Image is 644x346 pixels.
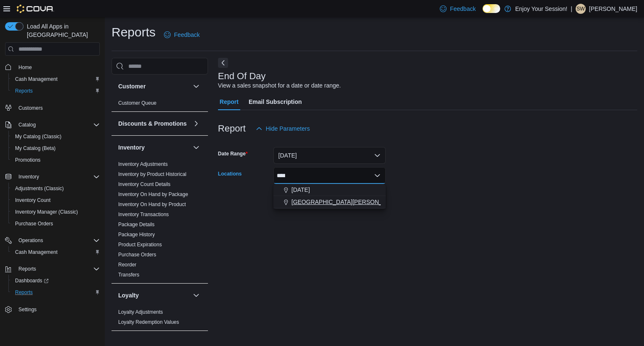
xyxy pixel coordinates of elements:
[18,121,36,128] span: Catalog
[218,170,242,177] label: Locations
[118,272,139,278] a: Transfers
[118,222,155,227] a: Package Details
[118,143,190,152] button: Inventory
[12,143,59,153] a: My Catalog (Beta)
[12,183,100,194] span: Adjustments (Classic)
[18,306,36,313] span: Settings
[2,303,103,315] button: Settings
[118,143,145,152] h3: Inventory
[112,159,208,283] div: Inventory
[8,206,103,218] button: Inventory Manager (Classic)
[252,120,313,137] button: Hide Parameters
[15,145,56,152] span: My Catalog (Beta)
[218,71,266,81] h3: End Of Day
[174,31,200,39] span: Feedback
[118,171,187,177] a: Inventory by Product Historical
[18,237,43,244] span: Operations
[12,155,100,165] span: Promotions
[291,186,310,194] span: [DATE]
[15,264,39,274] button: Reports
[12,247,61,257] a: Cash Management
[12,219,100,229] span: Purchase Orders
[15,220,53,227] span: Purchase Orders
[12,207,100,217] span: Inventory Manager (Classic)
[515,4,568,14] p: Enjoy Your Session!
[118,161,168,168] span: Inventory Adjustments
[12,74,61,84] a: Cash Management
[15,172,100,182] span: Inventory
[15,264,100,274] span: Reports
[291,198,401,206] span: [GEOGRAPHIC_DATA][PERSON_NAME]
[218,150,248,157] label: Date Range
[218,124,246,134] h3: Report
[571,4,572,14] p: |
[118,119,190,128] button: Discounts & Promotions
[15,305,40,315] a: Settings
[12,276,100,286] span: Dashboards
[12,247,100,257] span: Cash Management
[273,184,386,208] div: Choose from the following options
[2,235,103,246] button: Operations
[15,289,33,296] span: Reports
[273,184,386,196] button: [DATE]
[118,261,136,268] span: Reorder
[12,155,44,165] a: Promotions
[374,172,381,179] button: Close list of options
[118,211,169,218] span: Inventory Transactions
[118,82,190,90] button: Customer
[12,287,100,297] span: Reports
[18,266,36,272] span: Reports
[576,4,586,14] div: Sheldon Willison
[8,218,103,230] button: Purchase Orders
[118,291,139,300] h3: Loyalty
[12,195,54,205] a: Inventory Count
[15,235,47,245] button: Operations
[483,13,483,13] span: Dark Mode
[118,251,156,258] span: Purchase Orders
[8,194,103,206] button: Inventory Count
[118,119,187,128] h3: Discounts & Promotions
[249,93,302,110] span: Email Subscription
[12,183,67,194] a: Adjustments (Classic)
[15,133,62,140] span: My Catalog (Classic)
[8,131,103,142] button: My Catalog (Classic)
[161,26,203,43] a: Feedback
[15,103,46,113] a: Customers
[12,219,57,229] a: Purchase Orders
[118,271,139,278] span: Transfers
[118,231,155,238] span: Package History
[12,132,100,142] span: My Catalog (Classic)
[12,276,52,286] a: Dashboards
[15,197,51,204] span: Inventory Count
[273,196,386,208] button: [GEOGRAPHIC_DATA][PERSON_NAME]
[23,22,100,39] span: Load All Apps in [GEOGRAPHIC_DATA]
[8,154,103,166] button: Promotions
[8,73,103,85] button: Cash Management
[191,290,201,300] button: Loyalty
[118,100,156,106] a: Customer Queue
[118,181,171,187] a: Inventory Count Details
[118,242,162,248] a: Product Expirations
[118,181,171,188] span: Inventory Count Details
[118,252,156,258] a: Purchase Orders
[118,221,155,228] span: Package Details
[118,201,186,207] a: Inventory On Hand by Product
[12,143,100,153] span: My Catalog (Beta)
[191,119,201,129] button: Discounts & Promotions
[118,171,187,178] span: Inventory by Product Historical
[118,191,188,198] span: Inventory On Hand by Package
[2,171,103,183] button: Inventory
[15,172,42,182] button: Inventory
[15,185,64,192] span: Adjustments (Classic)
[15,120,100,130] span: Catalog
[118,100,156,106] span: Customer Queue
[12,207,81,217] a: Inventory Manager (Classic)
[576,4,584,14] span: SW
[118,212,169,217] a: Inventory Transactions
[18,173,39,180] span: Inventory
[266,124,310,133] span: Hide Parameters
[2,263,103,275] button: Reports
[112,24,156,41] h1: Reports
[483,4,500,13] input: Dark Mode
[12,287,36,297] a: Reports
